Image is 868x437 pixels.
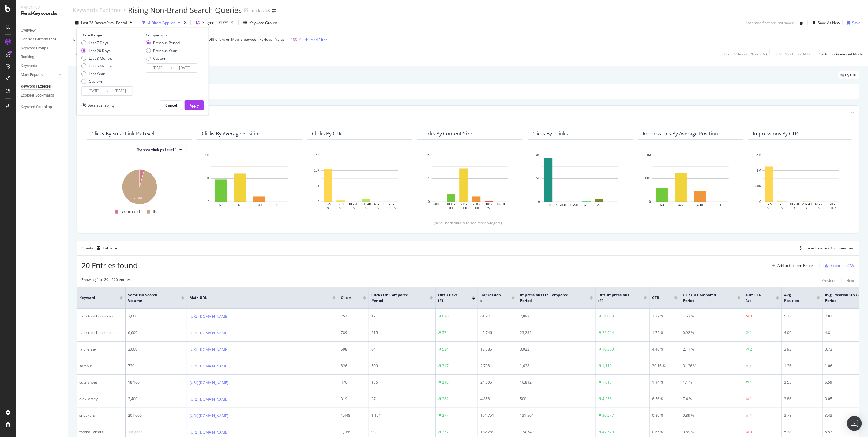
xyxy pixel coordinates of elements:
[190,396,228,402] a: [URL][DOMAIN_NAME]
[185,100,204,110] button: Apply
[219,203,223,207] text: 1-3
[538,200,540,203] text: 0
[190,330,228,336] a: [URL][DOMAIN_NAME]
[21,104,63,110] a: Keyword Sampling
[683,396,741,402] div: 7.4 %
[819,51,863,57] div: Switch to Advanced Mode
[817,49,863,59] button: Switch to Advanced Mode
[190,380,228,386] a: [URL][DOMAIN_NAME]
[442,396,449,402] div: 282
[73,7,121,13] a: Keywords Explorer
[205,177,209,180] text: 5K
[784,363,820,369] div: 1.26
[643,152,738,211] svg: A chart.
[121,208,142,215] span: #nomatch
[442,330,449,336] div: 574
[845,18,861,28] button: Save
[21,92,63,99] a: Explorer Bookmarks
[556,203,566,207] text: 51-100
[750,330,752,336] div: 1
[272,9,276,13] div: arrow-right-arrow-left
[643,131,718,137] div: Impressions By Average Position
[378,206,380,210] text: %
[460,203,467,206] text: 500 -
[790,203,799,206] text: 10 - 20
[312,152,408,211] svg: A chart.
[422,152,518,211] svg: A chart.
[683,347,741,352] div: 2.11 %
[644,177,651,180] text: 500K
[520,347,593,352] div: 3,022
[81,32,140,38] div: Date Range
[750,396,752,402] div: 1
[480,330,515,336] div: 45,746
[611,203,613,207] text: 1
[818,20,840,25] div: Save As New
[371,413,433,418] div: 1,171
[21,45,48,51] div: Keyword Groups
[750,380,752,385] div: 1
[697,203,703,207] text: 7-10
[387,206,396,210] text: 100 %
[204,153,209,157] text: 10K
[208,37,285,42] span: Diff Clicks on Mobile between Periods - Value
[134,197,142,200] text: 95.8%
[190,363,228,369] a: [URL][DOMAIN_NAME]
[784,380,820,385] div: 3.55
[746,20,794,25] div: Last modifications not saved
[716,203,722,207] text: 11+
[89,71,105,76] div: Last Year
[371,292,421,303] span: Clicks On Compared Period
[291,35,297,44] span: 100
[822,277,836,284] button: Previous
[89,40,108,45] div: Last 7 Days
[132,145,187,154] button: By: smartlink-px Level 1
[202,131,261,137] div: Clicks By Average Position
[777,264,815,268] div: Add to Custom Report
[847,416,862,431] div: Open Intercom Messenger
[318,200,320,203] text: 0
[753,152,848,211] svg: A chart.
[81,71,113,76] div: Last Year
[327,206,329,210] text: %
[532,131,568,137] div: Clicks By Inlinks
[480,313,515,319] div: 61,971
[21,104,52,110] div: Keyword Sampling
[652,330,678,336] div: 1.72 %
[750,347,752,352] div: 2
[251,8,270,14] div: adidas US
[652,396,678,402] div: 6.56 %
[497,203,507,206] text: 0 - 100
[341,330,366,336] div: 789
[73,49,91,59] button: Apply
[153,56,166,61] div: Custom
[759,200,761,203] text: 0
[128,292,172,303] span: Semrush Search Volume
[652,380,678,385] div: 1.94 %
[769,261,815,271] button: Add to Custom Report
[473,203,480,206] text: 250 -
[89,63,113,69] div: Last 6 Months
[520,363,593,369] div: 1,628
[480,347,515,352] div: 13,385
[81,79,113,84] div: Custom
[21,92,54,99] div: Explorer Bookmarks
[89,79,102,84] div: Custom
[649,200,651,203] text: 0
[652,295,665,301] span: CTR
[341,347,366,352] div: 598
[302,36,327,43] button: Add Filter
[438,292,463,303] span: Diff. Clicks (#)
[21,72,57,78] a: More Reports
[822,278,836,283] div: Previous
[286,37,290,42] span: >=
[81,40,113,45] div: Last 7 Days
[460,206,467,210] text: 1000
[73,18,134,28] button: Last 28 DaysvsPrev. Period
[750,313,752,319] div: 0
[92,166,187,205] div: A chart.
[128,413,184,418] div: 201,000
[545,203,552,207] text: 101+
[371,347,433,352] div: 64
[520,330,593,336] div: 23,232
